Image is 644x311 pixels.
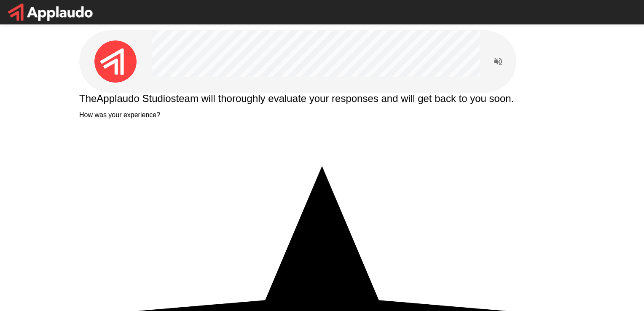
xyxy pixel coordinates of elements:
img: applaudo_avatar.png [94,40,137,83]
span: The [79,93,97,104]
span: team will thoroughly evaluate your responses and will get back to you soon. [176,93,514,104]
p: How was your experience? [79,111,565,119]
span: Applaudo Studios [97,93,176,104]
button: Read questions aloud [490,53,507,70]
